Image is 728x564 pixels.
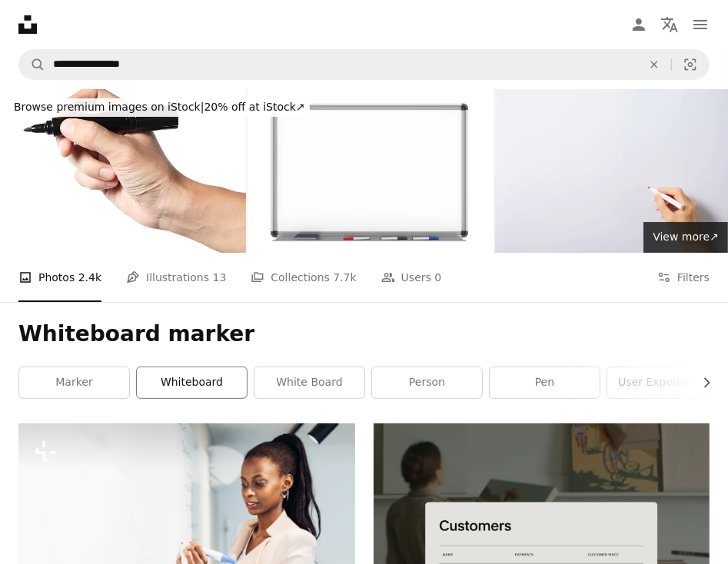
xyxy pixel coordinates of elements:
span: Browse premium images on iStock | [14,101,204,113]
a: pen [490,367,600,398]
a: Illustrations 13 [126,253,226,302]
a: Teacher writing on whiteboard and being instructive [18,528,355,542]
button: Visual search [672,50,709,79]
a: Home — Unsplash [18,15,37,34]
h1: Whiteboard marker [18,320,710,348]
button: Menu [685,9,716,40]
a: Collections 7.7k [251,253,356,302]
span: 20% off at iStock ↗ [14,101,305,113]
a: person [372,367,482,398]
button: Language [654,9,685,40]
a: marker [19,367,129,398]
span: 0 [434,269,441,286]
span: 7.7k [333,269,356,286]
img: Blank Whiteboard [248,89,494,253]
a: user experience [607,367,717,398]
a: white board [254,367,364,398]
button: Search Unsplash [19,50,45,79]
button: Filters [657,253,710,302]
a: whiteboard [137,367,247,398]
span: View more ↗ [653,231,719,243]
span: 13 [213,269,227,286]
form: Find visuals sitewide [18,49,710,80]
a: View more↗ [643,222,728,253]
button: Clear [637,50,671,79]
a: Users 0 [381,253,442,302]
a: Log in / Sign up [623,9,654,40]
button: scroll list to the right [693,367,710,398]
